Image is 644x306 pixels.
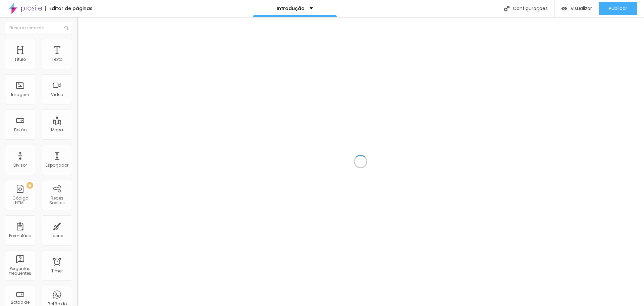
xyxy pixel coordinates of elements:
button: Visualizar [555,2,599,15]
div: Redes Sociais [44,196,70,206]
div: Código HTML [7,196,33,206]
input: Buscar elemento [5,22,72,34]
div: Ícone [51,233,63,238]
img: Icone [504,6,509,11]
div: Divisor [13,163,27,168]
div: Título [14,57,26,62]
div: Vídeo [51,92,63,97]
div: Formulário [9,233,31,238]
div: Botão [14,128,26,132]
div: Editor de páginas [45,6,93,11]
button: Publicar [599,2,637,15]
p: Introdução [277,6,305,11]
div: Espaçador [46,163,68,168]
div: Texto [52,57,62,62]
img: Icone [64,26,68,30]
div: Perguntas frequentes [7,266,33,276]
div: Imagem [11,92,29,97]
span: Publicar [609,6,627,11]
div: Timer [51,269,63,273]
img: view-1.svg [561,6,567,11]
span: Visualizar [571,6,592,11]
div: Mapa [51,128,63,132]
